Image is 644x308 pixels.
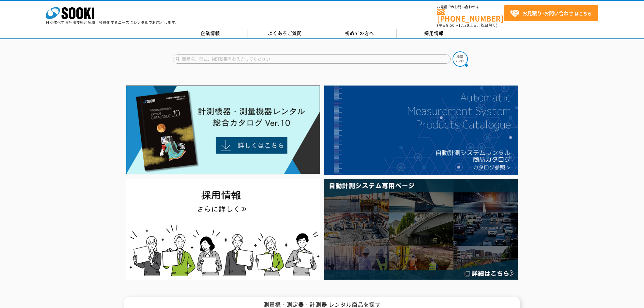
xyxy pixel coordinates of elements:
[126,86,320,174] img: Catalog Ver10
[247,29,322,38] a: よくあるご質問
[453,51,468,67] img: btn_search.png
[458,23,469,28] span: 17:30
[437,23,497,28] span: (平日 ～ 土日、祝日除く)
[322,29,397,38] a: 初めての方へ
[510,9,592,18] span: はこちら
[504,5,598,21] a: お見積り･お問い合わせはこちら
[397,29,471,38] a: 採用情報
[345,30,374,37] span: 初めての方へ
[173,54,451,64] input: 商品名、型式、NETIS番号を入力してください
[437,9,504,22] a: [PHONE_NUMBER]
[324,179,518,280] img: 自動計測システム専用ページ
[446,23,455,28] span: 8:50
[437,5,504,9] span: お電話でのお問い合わせは
[173,29,247,38] a: 企業情報
[126,179,320,280] img: SOOKI recruit
[46,21,179,24] p: 日々進化する計測技術と多種・多様化するニーズにレンタルでお応えします。
[522,9,573,17] strong: お見積り･お問い合わせ
[324,86,518,175] img: 自動計測システムカタログ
